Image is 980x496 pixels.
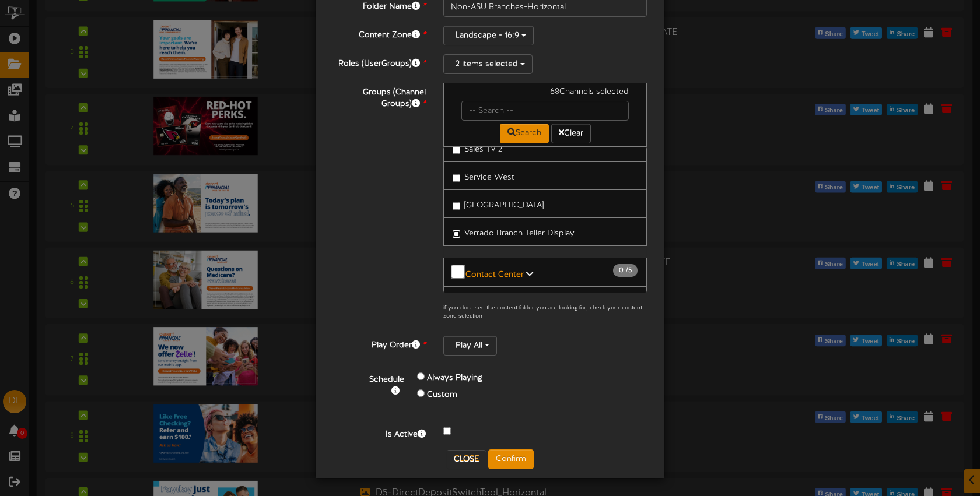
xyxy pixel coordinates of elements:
[464,173,514,182] span: Service West
[443,54,533,74] button: 2 items selected
[453,230,460,238] input: Verrado Branch Teller Display
[443,258,647,287] button: Contact Center 0 /5
[464,145,502,154] span: Sales TV 2
[453,202,460,210] input: [GEOGRAPHIC_DATA]
[464,229,575,238] span: Verrado Branch Teller Display
[551,124,591,143] button: Clear
[369,375,404,384] b: Schedule
[466,270,524,279] b: Contact Center
[427,372,482,384] label: Always Playing
[324,336,435,351] label: Play Order
[500,124,549,143] button: Search
[324,83,435,110] label: Groups (Channel Groups)
[324,425,435,441] label: Is Active
[443,286,647,316] button: Marketing (Landscape) 67 /73
[453,174,460,182] input: Service West
[464,201,544,210] span: [GEOGRAPHIC_DATA]
[453,86,638,101] div: 68 Channels selected
[427,389,457,401] label: Custom
[443,336,497,356] button: Play All
[324,54,435,70] label: Roles (UserGroups)
[443,26,534,45] button: Landscape - 16:9
[613,264,638,277] span: / 5
[447,450,486,469] button: Close
[453,146,460,154] input: Sales TV 2
[619,266,626,275] span: 0
[324,26,435,41] label: Content Zone
[461,101,629,121] input: -- Search --
[488,449,534,469] button: Confirm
